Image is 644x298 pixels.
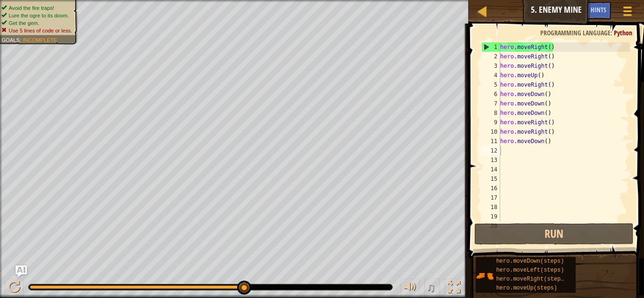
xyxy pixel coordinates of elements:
[481,71,500,80] div: 4
[481,80,500,89] div: 5
[496,285,557,291] span: hero.moveUp(steps)
[426,280,436,294] span: ♫
[5,279,24,298] button: Ctrl + P: Play
[481,202,500,212] div: 18
[1,37,20,43] span: Goals
[481,99,500,108] div: 7
[481,108,500,118] div: 8
[23,37,57,43] span: Incomplete
[9,5,54,11] span: Avoid the fire traps!
[496,276,567,282] span: hero.moveRight(steps)
[561,2,586,19] button: Ask AI
[474,223,634,245] button: Run
[1,4,72,12] li: Avoid the fire traps!
[481,127,500,137] div: 10
[476,267,494,285] img: portrait.png
[481,174,500,184] div: 15
[424,279,440,298] button: ♫
[481,212,500,221] div: 19
[496,267,564,274] span: hero.moveLeft(steps)
[1,19,72,27] li: Get the gem.
[481,155,500,165] div: 13
[1,12,72,19] li: Lure the ogre to its doom.
[9,27,72,33] span: Use 5 lines of code or less.
[481,193,500,202] div: 17
[481,221,500,231] div: 20
[481,137,500,146] div: 11
[481,118,500,127] div: 9
[20,37,23,43] span: :
[616,2,639,24] button: Show game menu
[565,5,581,14] span: Ask AI
[16,266,27,277] button: Ask AI
[481,61,500,71] div: 3
[496,258,564,265] span: hero.moveDown(steps)
[481,165,500,174] div: 14
[9,20,40,26] span: Get the gem.
[481,184,500,193] div: 16
[540,28,611,37] span: Programming language
[481,52,500,61] div: 2
[481,146,500,155] div: 12
[1,27,72,34] li: Use 5 lines of code or less.
[482,42,500,52] div: 1
[614,28,632,37] span: Python
[9,12,69,18] span: Lure the ogre to its doom.
[445,279,463,298] button: Toggle fullscreen
[401,279,420,298] button: Adjust volume
[481,89,500,99] div: 6
[591,5,606,14] span: Hints
[611,28,614,37] span: :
